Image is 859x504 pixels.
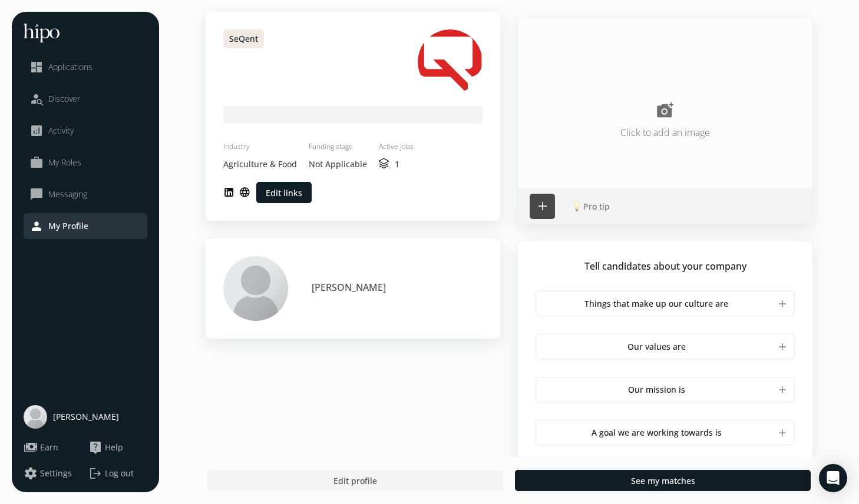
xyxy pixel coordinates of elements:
[88,440,123,455] button: live_helpHelp
[29,60,141,74] a: dashboardApplications
[777,427,788,439] button: Add A goal we are working towards is
[395,158,399,170] p: 1
[584,298,728,309] span: Things that make up our culture are
[536,199,550,213] span: add
[48,220,88,232] span: My Profile
[24,440,58,455] button: paymentsEarn
[418,29,483,94] img: Logo
[48,93,80,105] span: Discover
[24,405,47,429] img: user-photo
[24,466,82,480] a: settingsSettings
[105,467,134,479] span: Log out
[24,440,38,455] span: payments
[29,92,44,106] span: person_search
[40,467,72,479] span: Settings
[777,298,788,310] button: Add Things that make up our culture are
[223,158,297,170] p: Agriculture & Food
[29,219,44,233] span: person
[333,475,377,487] span: Edit profile
[592,427,722,438] span: A goal we are working towards is
[631,475,695,487] span: See my matches
[105,442,123,453] span: Help
[223,29,264,48] div: SeQent
[309,158,367,170] p: Not Applicable
[379,141,414,152] h5: Active jobs
[256,182,312,203] button: Edit links
[29,124,44,138] span: analytics
[656,102,674,120] span: add_a_photo
[29,187,44,201] span: chat_bubble_outline
[48,61,92,73] span: Applications
[29,155,141,170] a: work_outlineMy Roles
[29,92,141,106] a: person_searchDiscover
[88,440,103,455] span: live_help
[48,157,81,168] span: My Roles
[88,466,147,480] button: logoutLog out
[223,141,297,152] h5: Industry
[627,341,686,352] span: Our values are
[628,384,685,395] span: Our mission is
[515,470,811,491] button: See my matches
[88,466,103,480] span: logout
[620,125,710,140] div: Click to add an image
[48,188,87,200] span: Messaging
[48,125,74,137] span: Activity
[309,141,367,152] h5: Funding stage
[24,466,72,480] button: settingsSettings
[24,24,60,42] img: hh-logo-white
[819,464,847,492] div: Open Intercom Messenger
[24,440,82,455] a: paymentsEarn
[29,155,44,170] span: work_outline
[53,411,119,423] span: [PERSON_NAME]
[583,200,610,213] span: Pro tip
[777,384,788,396] button: Add Our mission is
[40,442,58,453] span: Earn
[24,466,38,480] span: settings
[312,280,386,294] h3: [PERSON_NAME]
[777,341,788,353] button: Add Our values are
[29,124,141,138] a: analyticsActivity
[536,259,795,273] h1: Tell candidates about your company
[223,256,288,321] img: Recruiter Photo
[29,219,141,233] a: personMy Profile
[266,187,302,199] span: Edit links
[88,440,147,455] a: live_helpHelp
[29,60,44,74] span: dashboard
[207,470,503,491] button: Edit profile
[29,187,141,201] a: chat_bubble_outlineMessaging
